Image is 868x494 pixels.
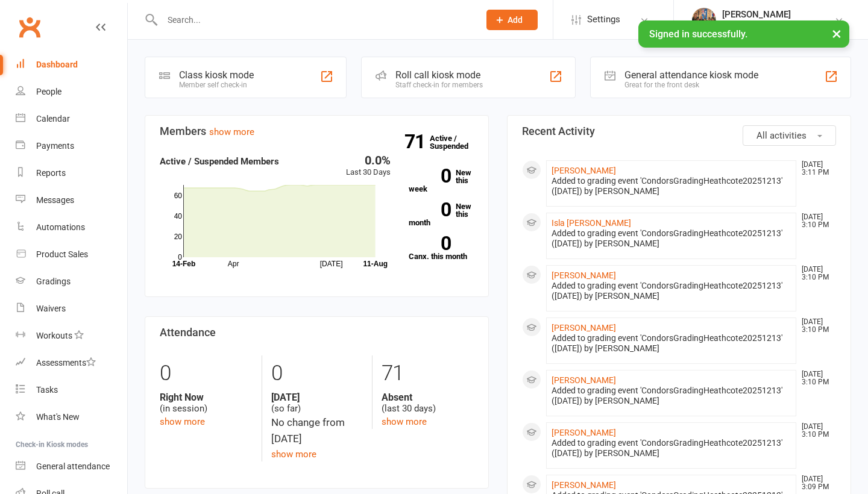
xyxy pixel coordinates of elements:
[36,461,110,471] div: General attendance
[409,234,451,252] strong: 0
[16,241,127,268] a: Product Sales
[395,81,483,89] div: Staff check-in for members
[409,169,474,193] a: 0New this week
[796,266,835,281] time: [DATE] 3:10 PM
[587,6,620,33] span: Settings
[409,167,451,185] strong: 0
[409,201,451,219] strong: 0
[522,125,836,137] h3: Recent Activity
[16,105,127,133] a: Calendar
[508,15,523,25] span: Add
[346,154,391,179] div: Last 30 Days
[160,327,474,339] h3: Attendance
[722,20,834,31] div: Kinetic Martial Arts Heathcote
[36,249,88,259] div: Product Sales
[36,222,85,232] div: Automations
[796,318,835,334] time: [DATE] 3:10 PM
[796,370,835,386] time: [DATE] 3:10 PM
[552,281,791,301] div: Added to grading event 'CondorsGradingHeathcote20251213' ([DATE]) by [PERSON_NAME]
[346,154,391,166] div: 0.0%
[36,87,61,96] div: People
[160,392,253,414] div: (in session)
[552,176,791,196] div: Added to grading event 'CondorsGradingHeathcote20251213' ([DATE]) by [PERSON_NAME]
[16,51,127,78] a: Dashboard
[36,168,66,178] div: Reports
[409,202,474,227] a: 0New this month
[552,333,791,354] div: Added to grading event 'CondorsGradingHeathcote20251213' ([DATE]) by [PERSON_NAME]
[743,125,836,146] button: All activities
[552,375,616,385] a: [PERSON_NAME]
[382,392,474,403] strong: Absent
[16,133,127,160] a: Payments
[159,11,471,28] input: Search...
[271,392,363,403] strong: [DATE]
[16,214,127,241] a: Automations
[552,428,616,437] a: [PERSON_NAME]
[382,392,474,414] div: (last 30 days)
[36,277,71,286] div: Gradings
[160,156,279,167] strong: Active / Suspended Members
[36,331,72,340] div: Workouts
[36,141,74,151] div: Payments
[16,187,127,214] a: Messages
[36,114,70,123] div: Calendar
[160,416,205,427] a: show more
[409,236,474,260] a: 0Canx. this month
[36,385,58,395] div: Tasks
[160,355,253,392] div: 0
[271,355,363,392] div: 0
[36,60,78,69] div: Dashboard
[36,304,66,313] div: Waivers
[209,127,254,137] a: show more
[271,449,316,460] a: show more
[16,453,127,480] a: General attendance kiosk mode
[486,10,538,30] button: Add
[624,69,758,81] div: General attendance kiosk mode
[16,268,127,295] a: Gradings
[552,323,616,333] a: [PERSON_NAME]
[649,28,747,40] span: Signed in successfully.
[36,358,96,367] div: Assessments
[796,213,835,229] time: [DATE] 3:10 PM
[14,12,45,42] a: Clubworx
[160,125,474,137] h3: Members
[16,160,127,187] a: Reports
[16,349,127,377] a: Assessments
[382,355,474,392] div: 71
[430,125,483,159] a: 71Active / Suspended
[271,414,363,447] div: No change from [DATE]
[552,386,791,406] div: Added to grading event 'CondorsGradingHeathcote20251213' ([DATE]) by [PERSON_NAME]
[624,81,758,89] div: Great for the front desk
[722,9,834,20] div: [PERSON_NAME]
[16,322,127,349] a: Workouts
[395,69,483,81] div: Roll call kiosk mode
[16,295,127,322] a: Waivers
[552,228,791,249] div: Added to grading event 'CondorsGradingHeathcote20251213' ([DATE]) by [PERSON_NAME]
[756,130,807,141] span: All activities
[382,416,427,427] a: show more
[826,20,848,46] button: ×
[36,412,80,422] div: What's New
[404,133,430,151] strong: 71
[179,81,254,89] div: Member self check-in
[16,404,127,431] a: What's New
[160,392,253,403] strong: Right Now
[552,270,616,280] a: [PERSON_NAME]
[796,161,835,177] time: [DATE] 3:11 PM
[796,423,835,439] time: [DATE] 3:10 PM
[271,392,363,414] div: (so far)
[16,78,127,105] a: People
[36,195,74,205] div: Messages
[796,475,835,491] time: [DATE] 3:09 PM
[692,8,716,32] img: thumb_image1669285699.png
[179,69,254,81] div: Class kiosk mode
[552,166,616,175] a: [PERSON_NAME]
[552,218,631,228] a: Isla [PERSON_NAME]
[552,438,791,458] div: Added to grading event 'CondorsGradingHeathcote20251213' ([DATE]) by [PERSON_NAME]
[552,480,616,490] a: [PERSON_NAME]
[16,377,127,404] a: Tasks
